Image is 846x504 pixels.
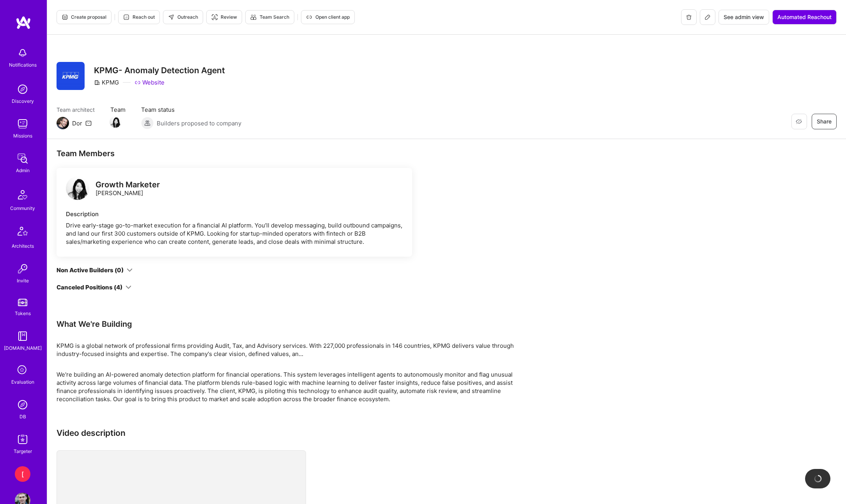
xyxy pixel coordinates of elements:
div: Tokens [15,309,31,317]
p: We're building an AI-powered anomaly detection platform for financial operations. This system lev... [57,370,524,403]
img: Company Logo [57,62,85,90]
div: Discovery [12,97,34,105]
img: loading [813,474,823,483]
img: Architects [13,223,32,242]
i: icon Targeter [211,14,218,20]
div: Community [10,204,35,212]
img: admin teamwork [15,151,30,166]
span: Team status [141,106,241,114]
button: See admin view [719,10,769,25]
button: Create proposal [57,10,112,24]
button: Review [206,10,242,24]
img: tokens [18,299,27,306]
button: Outreach [163,10,203,24]
div: Team Members [57,148,412,159]
span: See admin view [724,13,764,21]
div: Growth Marketer [96,181,160,189]
img: discovery [15,81,30,97]
img: logo [66,176,89,200]
span: Team Search [250,14,289,21]
div: [PERSON_NAME] [96,181,160,197]
span: Share [817,118,832,125]
i: icon SelectionTeam [15,363,30,378]
a: logo [66,176,89,202]
i: icon Proposal [62,14,68,20]
div: Description [66,210,403,218]
img: Skill Targeter [15,432,30,447]
img: teamwork [15,116,30,132]
button: Reach out [118,10,160,24]
button: Automated Reachout [772,10,837,25]
button: Team Search [245,10,294,24]
span: Automated Reachout [777,13,832,21]
img: bell [15,45,30,61]
img: Invite [15,261,30,277]
div: DB [19,412,26,421]
div: Architects [12,242,34,250]
div: Targeter [14,447,32,455]
div: Evaluation [11,378,34,386]
span: Builders proposed to company [157,119,241,127]
i: icon EyeClosed [796,118,802,125]
div: Missions [13,132,32,140]
span: Team [110,106,126,114]
h3: KPMG- Anomaly Detection Agent [94,65,225,75]
div: Non Active Builders (0) [57,266,124,274]
h3: Video description [57,428,524,438]
img: Admin Search [15,397,30,412]
span: Reach out [123,14,155,21]
i: icon ArrowDown [126,284,131,290]
div: Notifications [9,61,37,69]
a: Team Member Avatar [110,115,120,129]
span: Review [211,14,237,21]
button: Share [812,114,837,129]
img: Builders proposed to company [141,117,154,129]
i: icon ArrowDown [127,267,133,273]
div: KPMG is a global network of professional firms providing Audit, Tax, and Advisory services. With ... [57,342,524,358]
div: Canceled Positions (4) [57,283,122,291]
div: [ [15,466,30,482]
div: KPMG [94,78,119,86]
img: Team Architect [57,117,69,129]
span: Team architect [57,106,95,114]
span: Create proposal [62,14,106,21]
div: Admin [16,166,30,174]
div: Drive early-stage go-to-market execution for a financial AI platform. You’ll develop messaging, b... [66,221,403,246]
img: Team Member Avatar [110,116,121,128]
div: Invite [17,277,29,285]
div: [DOMAIN_NAME] [4,344,42,352]
a: [ [13,466,32,482]
span: Open client app [306,14,350,21]
a: Website [135,78,165,86]
i: icon Mail [85,120,92,126]
div: What We're Building [57,319,524,329]
img: Community [13,185,32,204]
i: icon CompanyGray [94,79,100,86]
button: Open client app [301,10,355,24]
span: Outreach [168,14,198,21]
img: guide book [15,328,30,344]
img: logo [16,16,31,30]
div: Dor [72,119,82,127]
